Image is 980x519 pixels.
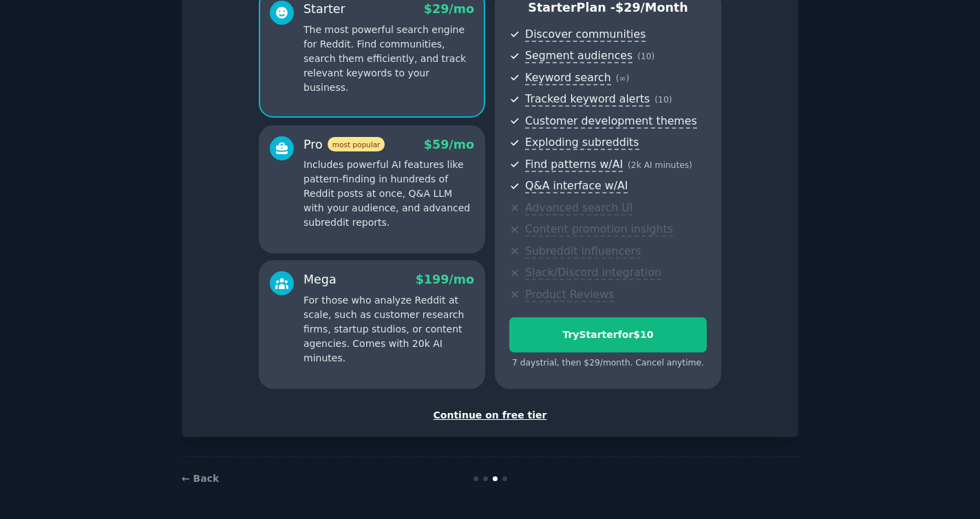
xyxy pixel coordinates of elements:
[525,71,611,85] span: Keyword search
[525,114,697,129] span: Customer development themes
[525,49,632,63] span: Segment audiences
[615,1,688,14] span: $ 29 /month
[424,2,474,16] span: $ 29 /mo
[525,201,632,215] span: Advanced search UI
[525,28,646,42] span: Discover communities
[525,136,639,150] span: Exploding subreddits
[303,1,345,18] div: Starter
[616,74,630,83] span: ( ∞ )
[510,328,706,342] div: Try Starter for $10
[328,137,385,151] span: most popular
[424,138,474,151] span: $ 59 /mo
[509,357,707,370] div: 7 days trial, then $ 29 /month . Cancel anytime.
[303,136,385,153] div: Pro
[416,273,474,286] span: $ 199 /mo
[525,244,641,259] span: Subreddit influencers
[196,408,784,423] div: Continue on free tier
[303,271,337,288] div: Mega
[525,222,673,237] span: Content promotion insights
[303,293,474,366] p: For those who analyze Reddit at scale, such as customer research firms, startup studios, or conte...
[525,158,623,172] span: Find patterns w/AI
[637,52,654,61] span: ( 10 )
[525,92,650,107] span: Tracked keyword alerts
[509,317,707,352] button: TryStarterfor$10
[628,160,692,170] span: ( 2k AI minutes )
[182,473,219,484] a: ← Back
[525,179,628,193] span: Q&A interface w/AI
[525,288,614,302] span: Product Reviews
[654,95,672,105] span: ( 10 )
[303,23,474,95] p: The most powerful search engine for Reddit. Find communities, search them efficiently, and track ...
[525,266,661,280] span: Slack/Discord integration
[303,158,474,230] p: Includes powerful AI features like pattern-finding in hundreds of Reddit posts at once, Q&A LLM w...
